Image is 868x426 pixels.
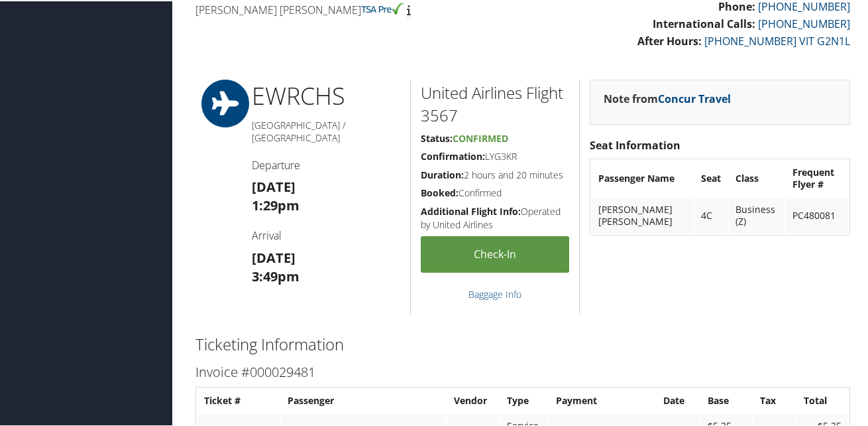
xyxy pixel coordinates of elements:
[281,388,446,411] th: Passenger
[421,204,521,216] strong: Additional Flight Info:
[657,388,700,411] th: Date
[421,235,569,271] a: Check-in
[195,332,850,354] h2: Ticketing Information
[421,80,569,125] h2: United Airlines Flight 3567
[468,287,521,299] a: Baggage Info
[421,185,569,198] h5: Confirmed
[421,131,453,143] strong: Status:
[549,388,655,411] th: Payment
[658,90,731,105] a: Concur Travel
[252,266,299,284] strong: 3:49pm
[729,196,785,232] td: Business (Z)
[694,196,728,232] td: 4C
[195,1,513,16] h4: [PERSON_NAME] [PERSON_NAME]
[592,196,693,232] td: [PERSON_NAME] [PERSON_NAME]
[604,90,731,105] strong: Note from
[753,388,796,411] th: Tax
[421,167,569,180] h5: 2 hours and 20 minutes
[197,388,280,411] th: Ticket #
[421,149,485,161] strong: Confirmation:
[361,1,404,13] img: tsa-precheck.png
[758,15,850,30] a: [PHONE_NUMBER]
[421,149,569,162] h5: LYG3KR
[701,388,752,411] th: Base
[653,15,755,30] strong: International Calls:
[421,167,464,180] strong: Duration:
[592,159,693,195] th: Passenger Name
[500,388,548,411] th: Type
[252,117,401,143] h5: [GEOGRAPHIC_DATA] / [GEOGRAPHIC_DATA]
[453,131,508,143] span: Confirmed
[590,137,680,151] strong: Seat Information
[252,248,296,265] strong: [DATE]
[797,388,848,411] th: Total
[447,388,499,411] th: Vendor
[421,185,459,198] strong: Booked:
[252,157,401,171] h4: Departure
[195,362,850,380] h3: Invoice #000029481
[729,159,785,195] th: Class
[637,33,702,47] strong: After Hours:
[786,196,848,232] td: PC480081
[252,78,401,111] h1: EWR CHS
[252,177,296,194] strong: [DATE]
[252,227,401,242] h4: Arrival
[694,159,728,195] th: Seat
[421,204,569,230] h5: Operated by United Airlines
[704,33,850,47] a: [PHONE_NUMBER] VIT G2N1L
[252,195,299,213] strong: 1:29pm
[786,159,848,195] th: Frequent Flyer #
